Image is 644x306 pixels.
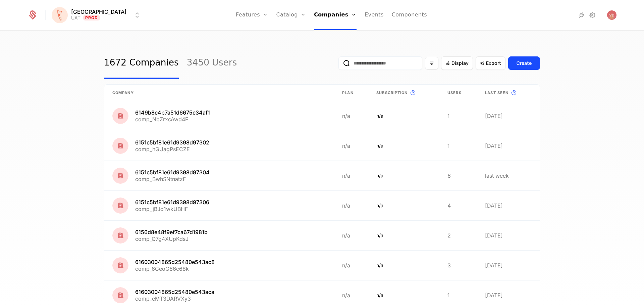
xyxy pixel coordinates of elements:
[104,47,179,79] a: 1672 Companies
[476,56,505,70] button: Export
[485,90,508,96] span: Last seen
[607,10,616,20] button: Open user button
[578,11,586,19] a: Integrations
[71,9,126,14] span: [GEOGRAPHIC_DATA]
[71,14,80,21] div: UAT
[588,11,596,19] a: Settings
[517,60,532,67] div: Create
[83,15,100,20] span: Prod
[376,90,408,96] span: Subscription
[187,47,237,79] a: 3450 Users
[334,85,368,101] th: Plan
[508,56,540,70] button: Create
[104,85,334,101] th: Company
[425,57,438,70] button: Filter options
[451,60,469,67] span: Display
[607,10,616,20] img: Vasilije Dolic
[486,60,501,67] span: Export
[54,8,141,23] button: Select environment
[52,7,68,23] img: Florence
[441,56,473,70] button: Display
[439,85,477,101] th: Users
